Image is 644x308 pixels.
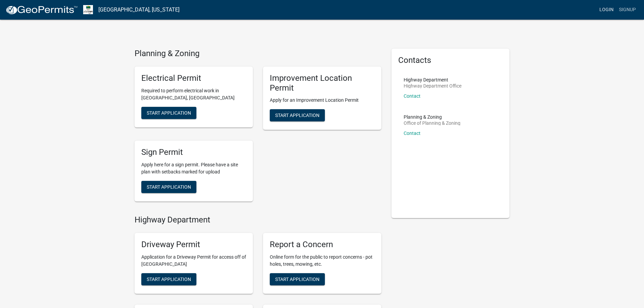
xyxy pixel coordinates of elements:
span: Start Application [147,110,191,115]
p: Highway Department Office [404,84,461,88]
span: Start Application [275,113,319,118]
span: Start Application [147,276,191,282]
span: Start Application [147,184,191,190]
h5: Sign Permit [141,147,246,157]
h5: Contacts [398,55,503,65]
p: Required to perform electrical work in [GEOGRAPHIC_DATA], [GEOGRAPHIC_DATA] [141,87,246,101]
a: Login [597,3,616,16]
span: Start Application [275,276,319,282]
a: Signup [616,3,639,16]
a: Contact [404,131,421,136]
h5: Report a Concern [270,240,375,250]
p: Online form for the public to report concerns - pot holes, trees, mowing, etc. [270,254,375,268]
img: Morgan County, Indiana [83,5,93,14]
h5: Improvement Location Permit [270,73,375,93]
p: Apply for an Improvement Location Permit [270,97,375,104]
h5: Driveway Permit [141,240,246,250]
button: Start Application [270,273,325,285]
h5: Electrical Permit [141,73,246,83]
h4: Planning & Zoning [135,49,381,58]
h4: Highway Department [135,215,381,225]
button: Start Application [141,273,196,285]
a: [GEOGRAPHIC_DATA], [US_STATE] [98,4,180,16]
button: Start Application [141,107,196,119]
a: Contact [404,93,421,99]
p: Application for a Driveway Permit for access off of [GEOGRAPHIC_DATA] [141,254,246,268]
p: Planning & Zoning [404,115,460,119]
p: Apply here for a sign permit. Please have a site plan with setbacks marked for upload [141,161,246,175]
button: Start Application [141,181,196,193]
p: Office of Planning & Zoning [404,121,460,125]
p: Highway Department [404,77,461,82]
button: Start Application [270,109,325,121]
